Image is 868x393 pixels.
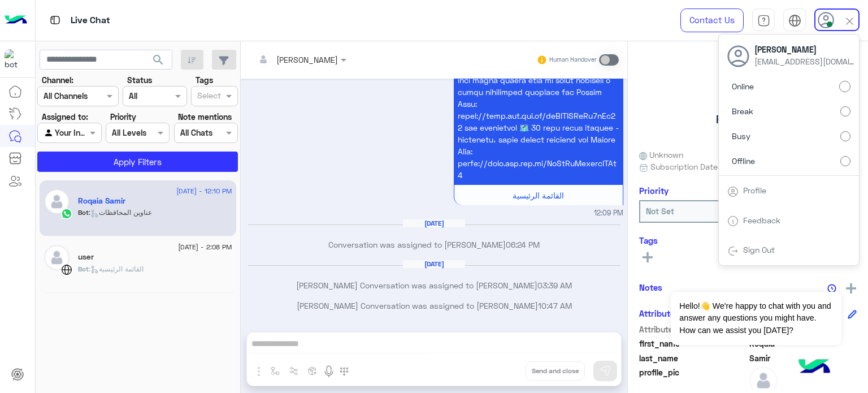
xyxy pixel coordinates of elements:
[732,105,753,117] span: Break
[537,280,572,290] span: 03:39 AM
[176,186,232,196] span: [DATE] - 12:10 PM
[89,208,152,217] span: : عناوين المحافظات
[671,292,841,345] span: Hello!👋 We're happy to chat with you and answer any questions you might have. How can we assist y...
[42,111,88,123] label: Assigned to:
[78,208,89,217] span: Bot
[178,111,232,123] label: Note mentions
[178,242,232,252] span: [DATE] - 2:08 PM
[639,323,747,335] span: Attribute Name
[151,53,165,67] span: search
[788,14,801,27] img: tab
[245,300,623,312] p: [PERSON_NAME] Conversation was assigned to [PERSON_NAME]
[506,240,540,249] span: 06:24 PM
[48,13,62,27] img: tab
[89,265,144,273] span: : القائمة الرئيسية
[754,55,856,67] span: [EMAIL_ADDRESS][DOMAIN_NAME]
[78,196,125,206] h5: Roqaia Samir
[743,215,780,225] a: Feedback
[61,264,72,275] img: WebChat
[727,245,739,257] img: tab
[680,8,744,32] a: Contact Us
[5,8,27,32] img: Logo
[44,189,70,214] img: defaultAdmin.png
[110,111,136,123] label: Priority
[639,149,683,161] span: Unknown
[727,215,739,227] img: tab
[127,74,152,86] label: Status
[727,186,739,197] img: tab
[743,185,766,195] a: Profile
[840,131,850,141] input: Busy
[639,366,747,392] span: profile_pic
[71,13,110,28] p: Live Chat
[78,265,89,273] span: Bot
[650,161,748,172] span: Subscription Date : [DATE]
[549,55,597,64] small: Human Handover
[639,282,662,292] h6: Notes
[743,245,775,254] a: Sign Out
[403,260,465,268] h6: [DATE]
[61,208,72,219] img: WhatsApp
[754,44,856,55] span: [PERSON_NAME]
[78,252,94,262] h5: user
[538,301,572,310] span: 10:47 AM
[732,80,754,92] span: Online
[44,245,70,270] img: defaultAdmin.png
[846,283,856,293] img: add
[749,352,857,364] span: Samir
[732,130,750,142] span: Busy
[795,348,834,387] img: hulul-logo.png
[245,239,623,251] p: Conversation was assigned to [PERSON_NAME]
[840,156,850,166] input: Offline
[594,208,623,219] span: 12:09 PM
[639,338,747,349] span: first_name
[145,50,172,74] button: search
[403,219,465,227] h6: [DATE]
[639,352,747,364] span: last_name
[843,15,856,28] img: close
[196,74,213,86] label: Tags
[42,74,73,86] label: Channel:
[716,113,780,126] h5: Roqaia Samir
[639,308,679,318] h6: Attributes
[526,361,585,381] button: Send and close
[245,279,623,291] p: [PERSON_NAME] Conversation was assigned to [PERSON_NAME]
[639,235,857,245] h6: Tags
[5,49,25,70] img: 919860931428189
[639,185,669,196] h6: Priority
[839,81,850,92] input: Online
[37,152,238,172] button: Apply Filters
[513,191,564,200] span: القائمة الرئيسية
[757,14,770,27] img: tab
[840,106,850,116] input: Break
[732,155,755,167] span: Offline
[752,8,775,32] a: tab
[196,89,221,104] div: Select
